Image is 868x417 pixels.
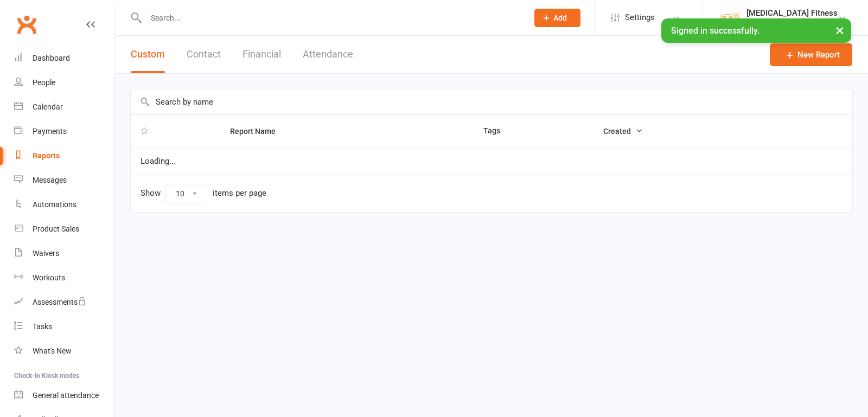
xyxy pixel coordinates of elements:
div: Reports [33,151,60,160]
div: Tasks [33,322,52,331]
span: Settings [625,5,655,30]
a: Payments [14,119,114,144]
button: Contact [187,36,221,73]
td: Loading... [131,147,852,175]
div: [MEDICAL_DATA] Fitness [746,18,838,28]
span: Created [603,127,643,136]
div: Dashboard [33,54,70,62]
button: Report Name [230,125,288,138]
div: People [33,78,55,87]
a: Waivers [14,241,114,266]
button: Created [603,125,643,138]
a: People [14,70,114,95]
button: Financial [242,36,281,73]
div: Product Sales [33,224,79,233]
span: Report Name [230,127,288,136]
a: Automations [14,193,114,217]
div: Payments [33,127,67,136]
input: Search by name [131,89,852,114]
span: Add [553,14,567,22]
a: Messages [14,168,114,193]
th: Tags [474,115,593,147]
div: items per page [213,189,266,198]
div: Show [141,184,266,203]
a: Workouts [14,266,114,290]
div: [MEDICAL_DATA] Fitness [746,8,838,18]
img: thumb_image1569280052.png [719,7,741,29]
button: Add [534,9,580,27]
a: Calendar [14,95,114,119]
div: General attendance [33,391,99,400]
div: Automations [33,200,76,209]
a: Dashboard [14,46,114,70]
a: Reports [14,144,114,168]
a: Product Sales [14,217,114,241]
span: Signed in successfully. [671,25,759,36]
button: × [830,18,850,42]
button: Custom [131,36,165,73]
div: What's New [33,347,72,355]
div: Calendar [33,102,63,111]
a: Clubworx [13,11,40,38]
input: Search... [143,10,520,25]
a: Assessments [14,290,114,315]
div: Messages [33,176,67,184]
a: Tasks [14,315,114,339]
div: Workouts [33,273,65,282]
div: Assessments [33,298,86,306]
a: What's New [14,339,114,363]
a: General attendance kiosk mode [14,383,114,408]
a: New Report [770,43,852,66]
button: Attendance [303,36,353,73]
div: Waivers [33,249,59,258]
